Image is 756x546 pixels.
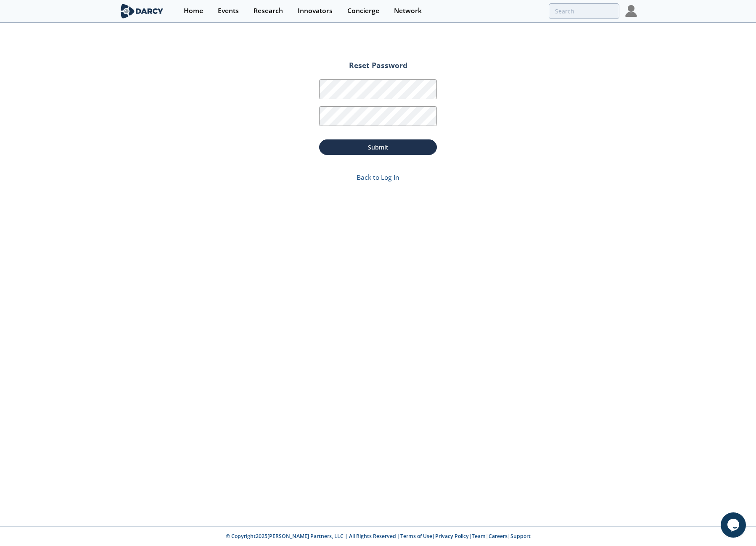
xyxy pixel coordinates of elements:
[625,5,637,17] img: Profile
[549,3,619,19] input: Advanced Search
[254,8,283,14] div: Research
[400,533,432,540] a: Terms of Use
[218,8,239,14] div: Events
[394,8,422,14] div: Network
[721,512,748,538] iframe: chat widget
[184,8,203,14] div: Home
[357,173,399,182] a: Back to Log In
[489,533,508,540] a: Careers
[319,139,437,155] button: Submit
[347,8,379,14] div: Concierge
[298,8,333,14] div: Innovators
[319,62,437,75] h2: Reset Password
[119,4,165,18] img: logo-wide.svg
[67,533,689,540] p: © Copyright 2025 [PERSON_NAME] Partners, LLC | All Rights Reserved | | | | |
[472,533,486,540] a: Team
[510,533,531,540] a: Support
[435,533,469,540] a: Privacy Policy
